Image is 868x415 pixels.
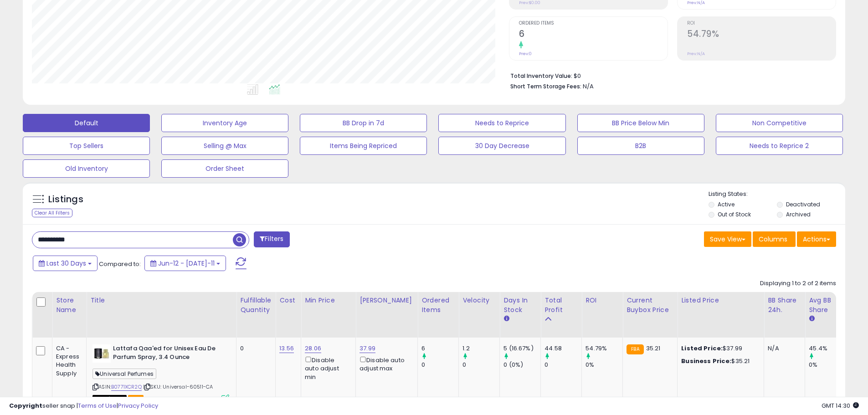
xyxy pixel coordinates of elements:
[577,137,704,155] button: B2B
[797,231,836,247] button: Actions
[300,114,427,132] button: BB Drop in 7d
[716,137,843,155] button: Needs to Reprice 2
[48,193,83,206] h5: Listings
[519,21,668,26] span: Ordered Items
[23,159,150,178] button: Old Inventory
[90,296,232,305] div: Title
[687,29,836,41] h2: 54.79%
[716,114,843,132] button: Non Competitive
[23,114,150,132] button: Default
[113,344,224,364] b: Lattafa Qaa'ed for Unisex Eau De Parfum Spray, 3.4 Ounce
[681,357,757,365] div: $35.21
[809,361,846,369] div: 0%
[118,401,158,410] a: Privacy Policy
[279,296,297,305] div: Cost
[99,260,141,268] span: Compared to:
[305,355,349,381] div: Disable auto adjust min
[421,296,455,315] div: Ordered Items
[305,296,352,305] div: Min Price
[240,344,268,353] div: 0
[681,344,757,353] div: $37.99
[462,344,499,353] div: 1.2
[143,383,213,390] span: | SKU: Universal-60511-CA
[809,296,842,315] div: Avg BB Share
[32,209,72,217] div: Clear All Filters
[768,296,801,315] div: BB Share 24h.
[438,114,565,132] button: Needs to Reprice
[33,256,98,271] button: Last 30 Days
[681,357,731,365] b: Business Price:
[760,279,836,288] div: Displaying 1 to 2 of 2 items
[9,402,158,410] div: seller snap | |
[759,235,787,244] span: Columns
[681,344,723,353] b: Listed Price:
[305,344,321,353] a: 28.06
[544,296,578,315] div: Total Profit
[158,259,215,268] span: Jun-12 - [DATE]-11
[822,401,859,410] span: 2025-08-11 14:30 GMT
[753,231,796,247] button: Columns
[544,361,581,369] div: 0
[421,361,458,369] div: 0
[254,231,289,247] button: Filters
[360,355,411,373] div: Disable auto adjust max
[161,137,288,155] button: Selling @ Max
[78,401,117,410] a: Terms of Use
[92,395,127,403] span: All listings that are currently out of stock and unavailable for purchase on Amazon
[627,344,643,354] small: FBA
[577,114,704,132] button: BB Price Below Min
[510,82,581,90] b: Short Term Storage Fees:
[718,210,751,218] label: Out of Stock
[544,344,581,353] div: 44.58
[360,344,375,353] a: 37.99
[586,296,619,305] div: ROI
[111,383,142,391] a: B0771XCR2Q
[646,344,661,353] span: 35.21
[56,344,79,378] div: CA - Express Health Supply
[279,344,294,353] a: 13.56
[519,29,668,41] h2: 6
[23,137,150,155] button: Top Sellers
[586,344,622,353] div: 54.79%
[519,51,532,56] small: Prev: 0
[681,296,760,305] div: Listed Price
[510,70,829,81] li: $0
[161,114,288,132] button: Inventory Age
[704,231,751,247] button: Save View
[161,159,288,178] button: Order Sheet
[809,315,814,323] small: Avg BB Share.
[786,200,820,208] label: Deactivated
[46,259,86,268] span: Last 30 Days
[510,72,572,80] b: Total Inventory Value:
[240,296,272,315] div: Fulfillable Quantity
[92,369,156,379] span: Universal Perfumes
[360,296,414,305] div: [PERSON_NAME]
[586,361,622,369] div: 0%
[687,21,836,26] span: ROI
[56,296,82,315] div: Store Name
[9,401,42,410] strong: Copyright
[503,296,537,315] div: Days In Stock
[768,344,798,353] div: N/A
[627,296,673,315] div: Current Buybox Price
[718,200,734,208] label: Active
[687,51,705,56] small: Prev: N/A
[503,344,540,353] div: 5 (16.67%)
[583,82,594,91] span: N/A
[786,210,811,218] label: Archived
[462,361,499,369] div: 0
[503,315,509,323] small: Days In Stock.
[144,256,226,271] button: Jun-12 - [DATE]-11
[128,395,144,403] span: FBA
[503,361,540,369] div: 0 (0%)
[438,137,565,155] button: 30 Day Decrease
[92,344,111,363] img: 41WXSOVusSL._SL40_.jpg
[421,344,458,353] div: 6
[300,137,427,155] button: Items Being Repriced
[709,190,845,199] p: Listing States:
[462,296,496,305] div: Velocity
[809,344,846,353] div: 45.4%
